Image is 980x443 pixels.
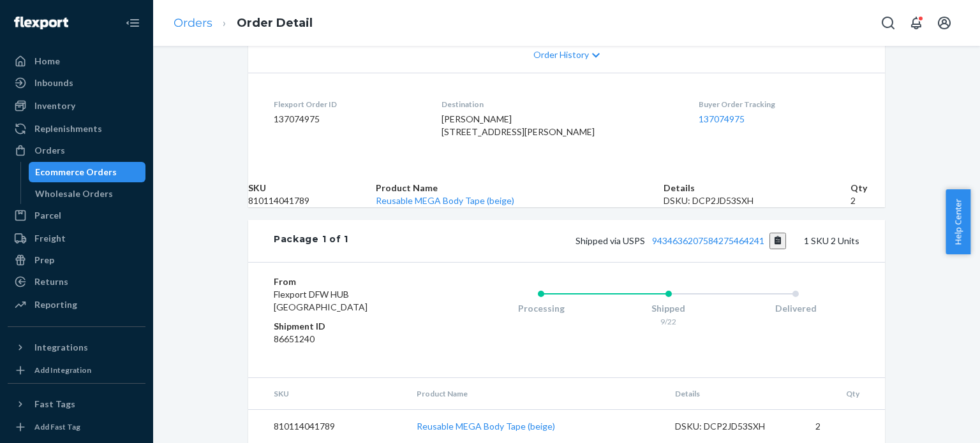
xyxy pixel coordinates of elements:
[8,363,145,378] a: Add Integration
[675,420,795,433] div: DSKU: DCP2JD53SXH
[8,73,145,93] a: Inbounds
[8,337,145,358] button: Integrations
[248,182,376,194] th: SKU
[120,10,145,36] button: Close Navigation
[8,51,145,71] a: Home
[34,254,54,266] div: Prep
[34,421,80,432] div: Add Fast Tag
[274,333,426,345] dd: 86651240
[34,144,65,157] div: Orders
[903,10,929,36] button: Open notifications
[406,378,665,410] th: Product Name
[34,232,66,245] div: Freight
[14,17,68,29] img: Flexport logo
[35,166,117,178] div: Ecommerce Orders
[575,235,787,246] span: Shipped via USPS
[605,316,732,327] div: 9/22
[850,182,885,194] th: Qty
[8,250,145,270] a: Prep
[34,298,77,311] div: Reporting
[34,341,88,354] div: Integrations
[805,378,885,410] th: Qty
[174,16,212,30] a: Orders
[664,182,850,194] th: Details
[699,99,859,110] dt: Buyer Order Tracking
[732,302,859,315] div: Delivered
[34,122,102,135] div: Replenishments
[442,113,595,137] span: [PERSON_NAME] [STREET_ADDRESS][PERSON_NAME]
[29,184,146,204] a: Wholesale Orders
[8,205,145,226] a: Parcel
[34,275,68,288] div: Returns
[8,272,145,292] a: Returns
[533,48,589,61] span: Order History
[248,194,376,207] td: 810114041789
[34,209,61,222] div: Parcel
[477,302,605,315] div: Processing
[932,10,957,36] button: Open account menu
[274,320,426,333] dt: Shipment ID
[274,113,421,126] dd: 137074975
[274,275,426,288] dt: From
[442,99,679,110] dt: Destination
[376,182,664,194] th: Product Name
[417,421,555,432] a: Reusable MEGA Body Tape (beige)
[8,294,145,315] a: Reporting
[163,4,323,42] ol: breadcrumbs
[769,233,787,249] button: Copy tracking number
[34,76,73,89] div: Inbounds
[8,419,145,435] a: Add Fast Tag
[605,302,732,315] div: Shipped
[348,233,859,249] div: 1 SKU 2 Units
[34,365,91,375] div: Add Integration
[29,162,146,182] a: Ecommerce Orders
[8,96,145,116] a: Inventory
[34,398,75,410] div: Fast Tags
[665,378,805,410] th: Details
[8,119,145,139] a: Replenishments
[8,228,145,249] a: Freight
[34,55,60,68] div: Home
[35,187,113,200] div: Wholesale Orders
[8,140,145,161] a: Orders
[237,16,313,30] a: Order Detail
[376,195,514,206] a: Reusable MEGA Body Tape (beige)
[699,113,745,124] a: 137074975
[248,378,406,410] th: SKU
[664,194,850,207] div: DSKU: DCP2JD53SXH
[274,233,348,249] div: Package 1 of 1
[8,394,145,414] button: Fast Tags
[946,189,970,254] button: Help Center
[274,289,367,312] span: Flexport DFW HUB [GEOGRAPHIC_DATA]
[248,409,406,443] td: 810114041789
[652,235,764,246] a: 9434636207584275464241
[850,194,885,207] td: 2
[875,10,901,36] button: Open Search Box
[274,99,421,110] dt: Flexport Order ID
[34,99,75,112] div: Inventory
[805,409,885,443] td: 2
